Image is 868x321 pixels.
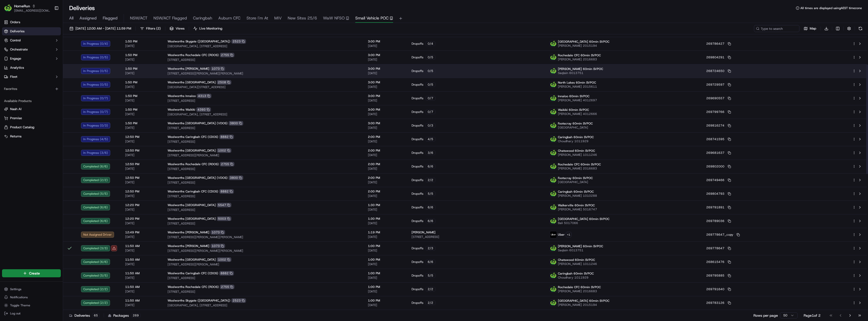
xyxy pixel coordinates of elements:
button: [DATE] 12:00 AM - [DATE] 11:59 PM [67,25,133,32]
button: 269791891 [706,205,731,209]
button: 269786427 [706,42,731,46]
div: 1073 [210,244,225,248]
img: ww.png [550,204,557,211]
div: 1002 [217,148,231,153]
span: [DATE] [368,153,403,157]
span: Orchestrate [10,47,28,52]
div: 5 / 5 [425,191,436,196]
img: ww.png [550,95,557,102]
button: 268741595 [706,137,731,141]
img: ww.png [550,150,557,156]
span: [STREET_ADDRESS] [168,126,360,130]
div: 8882 [219,135,234,139]
span: [DATE] [368,235,403,239]
a: Returns [4,134,59,139]
button: Live Monitoring [191,25,225,32]
span: Dropoffs [412,205,423,209]
span: All [69,15,73,21]
span: [DATE] [368,85,403,89]
img: ww.png [550,272,557,279]
span: [STREET_ADDRESS] [168,167,360,171]
span: [GEOGRAPHIC_DATA] 60min SVPOC [558,40,609,44]
button: 269804793 [706,192,731,196]
button: HomeRun [14,4,30,9]
span: [DATE] [368,71,403,75]
span: Live Monitoring [199,26,222,31]
span: [DATE] [125,167,159,171]
div: 2755 [220,53,234,57]
span: WaW NFSO [323,15,345,21]
span: [DATE] [125,126,159,130]
span: Dropoffs [412,55,423,59]
span: 269786427 [706,42,724,46]
div: 0 / 3 [425,123,436,128]
span: [DATE] [368,139,403,143]
span: [STREET_ADDRESS] [168,221,360,226]
span: Woolworths [GEOGRAPHIC_DATA] [168,217,216,221]
img: HomeRun [4,4,12,12]
span: 11:50 AM [125,244,159,248]
span: 3:00 PM [368,67,403,71]
span: Woolworths [GEOGRAPHIC_DATA] (VDOS) [168,176,228,180]
span: Deliveries [10,29,24,34]
img: uber-new-logo.jpeg [550,231,557,238]
button: Refresh [857,25,864,32]
span: 12:50 PM [125,162,159,166]
span: 269816274 [706,124,724,128]
button: 268724650 [706,69,731,73]
button: 269789036 [706,219,731,223]
button: Toggle Theme [2,302,61,309]
span: Woolworths [GEOGRAPHIC_DATA] [168,80,216,84]
span: 269804291 [706,55,724,59]
span: [DATE] [125,221,159,225]
span: 2:00 PM [368,176,403,180]
span: Rochedale CFC 60min SVPOC [558,53,601,57]
span: Dropoffs [412,110,423,114]
span: 3:00 PM [368,108,403,112]
span: [DATE] [125,139,159,143]
img: ww.png [550,300,557,306]
span: NSW/ACT [130,15,147,21]
span: [PERSON_NAME] 2016683 [558,166,601,170]
span: [STREET_ADDRESS] [168,99,360,103]
div: 6 / 6 [425,205,436,210]
span: Dropoffs [412,124,423,128]
span: [PERSON_NAME] 60min SVPOC [558,67,603,71]
span: 12:49 PM [125,230,159,234]
img: ww.png [550,177,557,183]
span: 3:00 PM [368,53,403,57]
div: 1073 [210,66,225,71]
span: [STREET_ADDRESS][PERSON_NAME][PERSON_NAME] [168,71,360,76]
span: Product Catalog [10,125,34,130]
a: Promise [4,116,59,120]
span: [DATE] [125,71,159,75]
button: Notifications [2,294,61,301]
span: 2:00 PM [368,135,403,139]
span: Footscray 60min SVPOC [558,176,593,180]
span: [DATE] 12:00 AM - [DATE] 11:59 PM [75,26,131,31]
button: 269802000 [706,164,731,168]
div: 4313 [197,94,211,98]
span: NSW/ACT Flagged [153,15,187,21]
div: 2523 [231,39,246,44]
span: Dropoffs [412,178,423,182]
span: 269681637 [706,151,724,155]
button: 269783126 [706,301,731,305]
span: Dropoffs [412,192,423,196]
span: 1:50 PM [125,94,159,98]
div: 6 / 6 [425,219,436,223]
span: 1:50 PM [125,53,159,57]
span: 12:50 PM [125,189,159,193]
span: Woolworths Caringbah CFC (CDOS) [168,189,218,193]
div: 6 / 6 [425,164,436,169]
span: 269802000 [706,164,724,168]
span: North Lakes 60min SVPOC [558,81,596,85]
span: Store I'm At [247,15,268,21]
div: 4 / 5 [425,137,436,141]
span: Caringbah 60min SVPOC [558,190,594,194]
span: Woolworths Rochedale CFC (RDOS) [168,162,219,166]
button: 269681637 [706,151,731,155]
span: Woolworths [GEOGRAPHIC_DATA] [168,149,216,153]
span: [PERSON_NAME] 4012697 [558,98,597,102]
span: All times are displayed using AEST timezone [800,6,862,10]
